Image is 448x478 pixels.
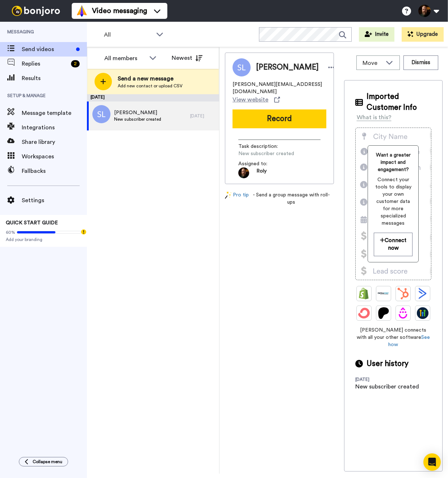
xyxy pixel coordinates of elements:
[6,237,81,242] span: Add your branding
[166,51,208,65] button: Newest
[22,138,87,146] span: Share library
[22,196,87,205] span: Settings
[403,55,438,70] button: Dismiss
[378,288,389,299] img: Ontraport
[76,5,88,17] img: vm-color.svg
[238,143,289,150] span: Task description :
[22,123,87,132] span: Integrations
[22,167,87,175] span: Fallbacks
[417,307,428,319] img: GoHighLevel
[22,74,87,83] span: Results
[256,62,319,73] span: [PERSON_NAME]
[374,233,413,256] button: Connect now
[233,58,251,76] img: Image of Sheri Larson
[22,45,73,54] span: Send videos
[417,288,428,299] img: ActiveCampaign
[238,160,289,167] span: Assigned to:
[233,81,326,95] span: [PERSON_NAME][EMAIL_ADDRESS][DOMAIN_NAME]
[374,176,413,227] span: Connect your tools to display your own customer data for more specialized messages
[359,27,394,42] button: Invite
[92,105,110,123] img: sl.png
[397,307,409,319] img: Drip
[233,95,268,104] span: View website
[367,358,409,369] span: User history
[225,191,231,199] img: magic-wand.svg
[233,95,280,104] a: View website
[225,191,249,206] a: Pro tip
[225,191,334,206] div: - Send a group message with roll-ups
[92,6,147,16] span: Video messaging
[114,109,161,116] span: [PERSON_NAME]
[374,151,413,173] span: Want a greater impact and engagement?
[22,59,68,68] span: Replies
[33,459,62,465] span: Collapse menu
[388,335,430,347] a: See how
[114,116,161,122] span: New subscriber created
[118,83,183,89] span: Add new contact or upload CSV
[190,113,215,119] div: [DATE]
[367,91,432,113] span: Imported Customer Info
[256,167,267,178] span: Roly
[358,288,370,299] img: Shopify
[238,150,307,157] span: New subscriber created
[9,6,63,16] img: bj-logo-header-white.svg
[238,167,249,178] img: 001b9436-2fdc-4a09-a509-3b060dcd91d9-1736288419.jpg
[80,229,87,235] div: Tooltip anchor
[355,377,402,382] div: [DATE]
[104,30,152,39] span: All
[355,382,419,391] div: New subscriber created
[423,453,441,471] div: Open Intercom Messenger
[104,54,146,63] div: All members
[22,109,87,117] span: Message template
[402,27,444,42] button: Upgrade
[233,109,326,128] button: Record
[355,327,432,348] span: [PERSON_NAME] connects with all your other software
[358,307,370,319] img: ConvertKit
[22,152,87,161] span: Workspaces
[397,288,409,299] img: Hubspot
[118,74,183,83] span: Send a new message
[71,60,80,67] div: 2
[363,59,382,67] span: Move
[378,307,389,319] img: Patreon
[19,457,68,466] button: Collapse menu
[6,229,15,235] span: 60%
[87,94,219,101] div: [DATE]
[6,220,58,225] span: QUICK START GUIDE
[357,113,392,122] div: What is this?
